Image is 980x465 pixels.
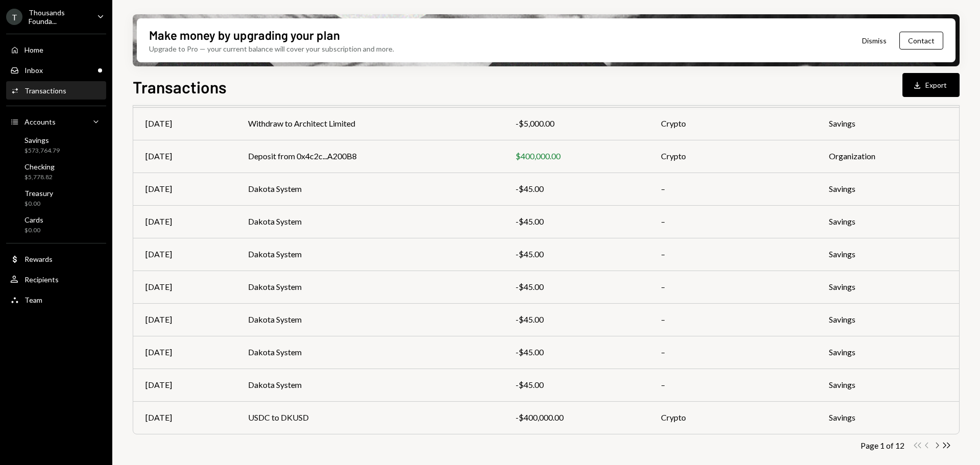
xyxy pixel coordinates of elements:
[236,140,503,173] td: Deposit from 0x4c2c...A200B8
[145,313,224,326] div: [DATE]
[6,186,106,210] a: Treasury$0.00
[817,140,959,173] td: Organization
[516,248,636,260] div: -$45.00
[516,379,636,391] div: -$45.00
[24,45,43,54] div: Home
[236,401,503,434] td: USDC to DKUSD
[145,281,224,293] div: [DATE]
[817,173,959,205] td: Savings
[24,189,53,198] div: Treasury
[849,29,899,53] button: Dismiss
[649,401,817,434] td: Crypto
[24,146,60,155] div: $573,764.79
[145,150,224,162] div: [DATE]
[516,313,636,326] div: -$45.00
[6,250,106,268] a: Rewards
[24,200,53,208] div: $0.00
[29,8,89,26] div: Thousands Founda...
[817,303,959,336] td: Savings
[145,117,224,130] div: [DATE]
[6,133,106,157] a: Savings$573,764.79
[649,107,817,140] td: Crypto
[145,346,224,358] div: [DATE]
[516,150,636,162] div: $400,000.00
[24,215,43,224] div: Cards
[24,136,60,144] div: Savings
[149,27,340,43] div: Make money by upgrading your plan
[6,61,106,79] a: Inbox
[236,271,503,303] td: Dakota System
[24,162,55,171] div: Checking
[817,336,959,369] td: Savings
[649,271,817,303] td: –
[649,205,817,238] td: –
[817,205,959,238] td: Savings
[861,440,904,450] div: Page 1 of 12
[145,411,224,424] div: [DATE]
[516,215,636,228] div: -$45.00
[145,215,224,228] div: [DATE]
[899,32,943,50] button: Contact
[236,238,503,271] td: Dakota System
[516,346,636,358] div: -$45.00
[817,238,959,271] td: Savings
[24,86,66,95] div: Transactions
[817,107,959,140] td: Savings
[236,173,503,205] td: Dakota System
[6,81,106,100] a: Transactions
[516,281,636,293] div: -$45.00
[6,40,106,59] a: Home
[24,226,43,235] div: $0.00
[6,159,106,184] a: Checking$5,778.82
[236,205,503,238] td: Dakota System
[649,336,817,369] td: –
[649,173,817,205] td: –
[236,303,503,336] td: Dakota System
[516,411,636,424] div: -$400,000.00
[6,112,106,131] a: Accounts
[516,183,636,195] div: -$45.00
[145,379,224,391] div: [DATE]
[817,401,959,434] td: Savings
[817,271,959,303] td: Savings
[6,9,22,25] div: T
[516,117,636,130] div: -$5,000.00
[817,369,959,401] td: Savings
[145,248,224,260] div: [DATE]
[149,43,394,54] div: Upgrade to Pro — your current balance will cover your subscription and more.
[24,255,53,263] div: Rewards
[24,117,56,126] div: Accounts
[649,303,817,336] td: –
[6,290,106,309] a: Team
[6,212,106,237] a: Cards$0.00
[145,183,224,195] div: [DATE]
[649,140,817,173] td: Crypto
[133,77,227,97] h1: Transactions
[236,369,503,401] td: Dakota System
[24,275,59,284] div: Recipients
[6,270,106,288] a: Recipients
[649,238,817,271] td: –
[902,73,960,97] button: Export
[236,107,503,140] td: Withdraw to Architect Limited
[24,66,43,75] div: Inbox
[24,173,55,182] div: $5,778.82
[24,296,42,304] div: Team
[649,369,817,401] td: –
[236,336,503,369] td: Dakota System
